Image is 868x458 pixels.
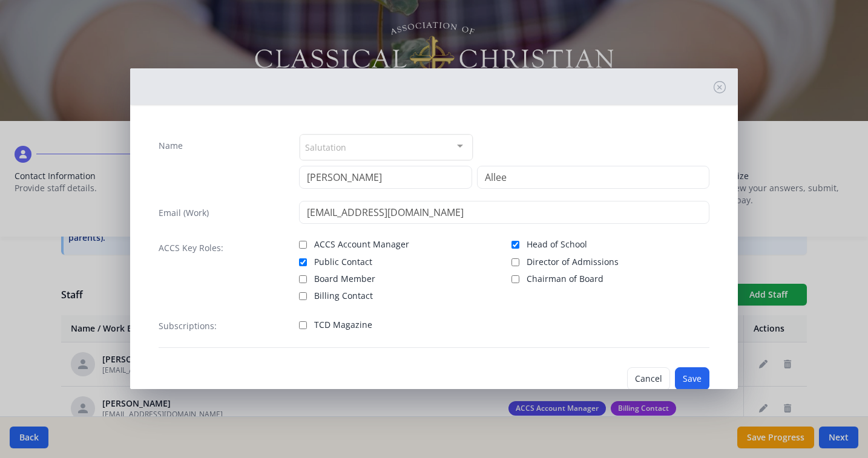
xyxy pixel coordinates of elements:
input: First Name [299,166,472,189]
button: Save [675,367,709,390]
span: Salutation [305,140,346,154]
input: Head of School [511,241,519,249]
span: Head of School [527,238,587,250]
button: Cancel [627,367,670,390]
span: Board Member [314,273,375,285]
span: Public Contact [314,256,372,268]
input: Chairman of Board [511,275,519,283]
label: ACCS Key Roles: [159,242,223,254]
input: ACCS Account Manager [299,241,307,249]
label: Subscriptions: [159,320,217,332]
label: Email (Work) [159,207,209,219]
span: TCD Magazine [314,319,372,331]
input: Public Contact [299,258,307,266]
input: Board Member [299,275,307,283]
span: ACCS Account Manager [314,238,409,250]
input: contact@site.com [299,201,709,224]
label: Name [159,140,183,152]
input: Last Name [477,166,709,189]
input: TCD Magazine [299,321,307,329]
span: Chairman of Board [527,273,603,285]
span: Billing Contact [314,290,373,302]
input: Director of Admissions [511,258,519,266]
span: Director of Admissions [527,256,619,268]
input: Billing Contact [299,292,307,300]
